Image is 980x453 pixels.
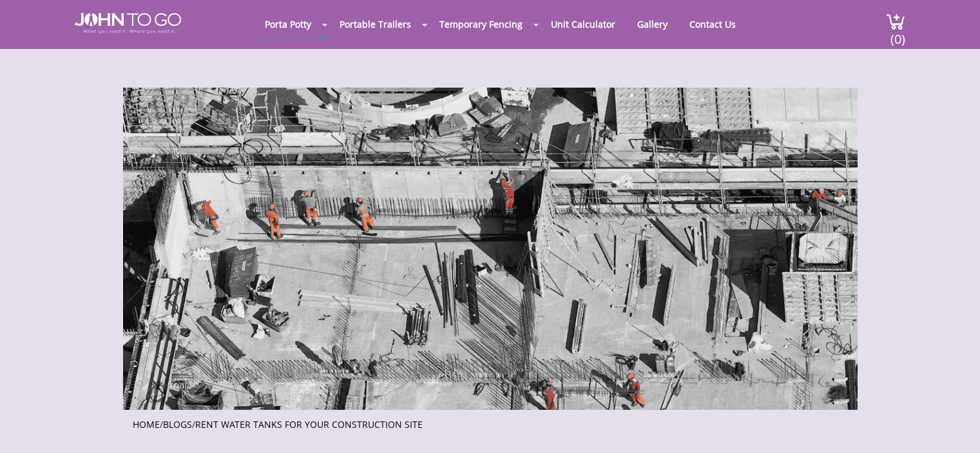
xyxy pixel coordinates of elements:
a: Gallery [628,12,677,37]
a: Rent Water Tanks for Your Construction Site [195,418,423,430]
a: Porta Potty [255,12,321,37]
a: Unit Calculator [541,12,625,37]
ul: / / [133,415,848,431]
a: Blogs [163,418,192,430]
a: Contact Us [680,12,745,37]
a: Portable Trailers [330,12,421,37]
a: Temporary Fencing [430,12,532,37]
img: cart a [886,13,905,30]
a: Home [133,418,160,430]
img: JOHN to go [75,13,181,34]
span: (0) [890,20,905,48]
